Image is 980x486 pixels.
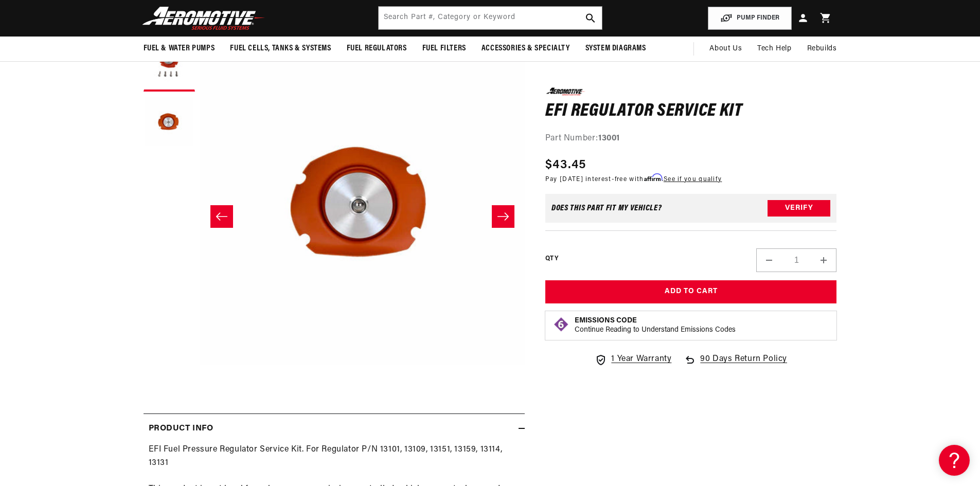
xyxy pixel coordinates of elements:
[595,353,671,366] a: 1 Year Warranty
[474,37,578,61] summary: Accessories & Specialty
[575,317,637,325] strong: Emissions Code
[545,280,837,303] button: Add to Cart
[210,205,233,228] button: Slide left
[807,43,837,55] span: Rebuilds
[149,422,213,436] h2: Product Info
[545,132,837,146] div: Part Number:
[664,176,722,182] a: See if you qualify - Learn more about Affirm Financing (opens in modal)
[545,103,837,119] h1: EFI Regulator Service Kit
[347,43,407,54] span: Fuel Regulators
[702,37,750,61] a: About Us
[230,43,331,54] span: Fuel Cells, Tanks & Systems
[492,205,514,228] button: Slide right
[545,174,722,184] p: Pay [DATE] interest-free with .
[598,134,620,142] strong: 13001
[545,155,586,174] span: $43.45
[799,37,845,61] summary: Rebuilds
[585,43,646,54] span: System Diagrams
[709,45,742,52] span: About Us
[136,37,223,61] summary: Fuel & Water Pumps
[684,353,787,376] a: 90 Days Return Policy
[139,6,268,30] img: Aeromotive
[611,353,671,366] span: 1 Year Warranty
[545,255,558,263] label: QTY
[708,7,792,30] button: PUMP FINDER
[144,40,525,392] media-gallery: Gallery Viewer
[144,40,195,92] button: Load image 1 in gallery view
[553,316,569,333] img: Emissions code
[579,7,602,29] button: search button
[144,97,195,148] button: Load image 2 in gallery view
[575,316,736,335] button: Emissions CodeContinue Reading to Understand Emissions Codes
[700,353,787,376] span: 90 Days Return Policy
[144,414,525,444] summary: Product Info
[339,37,415,61] summary: Fuel Regulators
[144,43,215,54] span: Fuel & Water Pumps
[222,37,338,61] summary: Fuel Cells, Tanks & Systems
[379,7,602,29] input: Search by Part Number, Category or Keyword
[482,43,570,54] span: Accessories & Specialty
[578,37,654,61] summary: System Diagrams
[575,326,736,335] p: Continue Reading to Understand Emissions Codes
[415,37,474,61] summary: Fuel Filters
[551,204,662,212] div: Does This part fit My vehicle?
[768,200,830,217] button: Verify
[757,43,791,55] span: Tech Help
[422,43,466,54] span: Fuel Filters
[644,173,662,181] span: Affirm
[750,37,799,61] summary: Tech Help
